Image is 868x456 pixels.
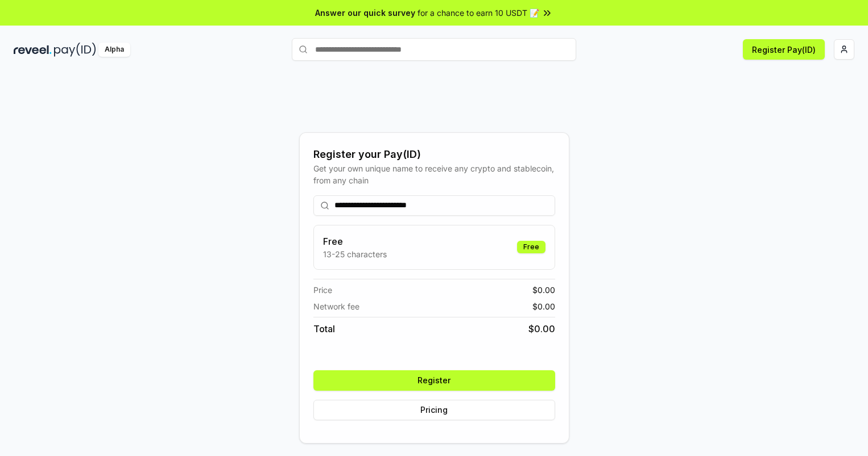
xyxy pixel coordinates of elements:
[517,241,545,253] div: Free
[313,162,555,186] div: Get your own unique name to receive any crypto and stablecoin, from any chain
[418,7,539,19] span: for a chance to earn 10 USDT 📝
[313,322,335,336] span: Total
[323,248,387,260] p: 13-25 characters
[313,370,555,391] button: Register
[743,39,825,60] button: Register Pay(ID)
[313,300,359,312] span: Network fee
[313,400,555,420] button: Pricing
[528,322,555,336] span: $ 0.00
[313,147,555,162] div: Register your Pay(ID)
[532,300,555,312] span: $ 0.00
[14,43,52,57] img: reveel_dark
[323,235,387,248] h3: Free
[54,43,96,57] img: pay_id
[98,43,130,57] div: Alpha
[315,7,415,19] span: Answer our quick survey
[313,284,332,296] span: Price
[532,284,555,296] span: $ 0.00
